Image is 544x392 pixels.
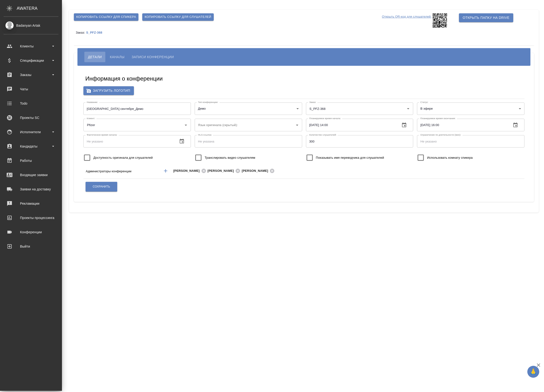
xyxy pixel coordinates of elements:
div: Входящие заявки [4,171,58,178]
label: Загрузить логотип [83,86,134,95]
div: Badanyan Artak [4,23,58,28]
a: S_PFZ-368 [86,31,106,34]
p: S_PFZ-368 [86,31,106,34]
button: Копировать ссылку для слушателей [142,13,214,21]
button: Копировать ссылку для спикера [74,13,138,21]
span: Показывать имя переводчика для слушателей [316,155,384,160]
button: Open [483,170,484,171]
div: В эфире [417,102,524,115]
div: Проекты SC [4,114,58,121]
span: [PERSON_NAME] [208,168,237,173]
span: Транслировать видео слушателям [205,155,255,160]
div: AWATERA [17,4,62,13]
span: Каналы [110,54,124,60]
div: Заказы [4,71,58,78]
div: Проекты процессинга [4,214,58,221]
div: Кандидаты [4,143,58,150]
span: Копировать ссылку для спикера [76,14,136,20]
a: Входящие заявки [1,169,61,181]
div: Спецификации [4,57,58,64]
span: Копировать ссылку для слушателей [145,14,211,20]
span: Загрузить логотип [87,88,130,94]
div: [PERSON_NAME] [242,168,276,174]
div: Демо [195,102,302,115]
input: Не указано [83,135,174,148]
button: Открыть папку на Drive [459,13,513,22]
div: Конференции [4,229,58,236]
input: Не указано [417,135,524,148]
p: Заказ: [76,31,86,34]
button: Добавить менеджера [160,165,171,177]
a: Конференции [1,226,61,238]
span: Доступность оригинала для слушателей [93,155,153,160]
button: 🙏 [527,366,539,378]
span: Использовать комнату спикера [427,155,473,160]
div: Чаты [4,86,58,93]
span: Записи конференции [132,54,174,60]
button: Open [183,122,189,128]
a: Проекты SC [1,112,61,124]
input: Не указано [417,119,508,131]
input: Не указано [306,135,413,148]
button: Open [405,105,412,112]
p: Администраторы конференции [86,169,158,174]
a: Заявки на доставку [1,183,61,195]
input: Не указано [306,119,397,131]
span: Детали [88,54,102,60]
div: Рекламации [4,200,58,207]
span: Сохранить [93,185,110,189]
div: Исполнители [4,128,58,136]
div: [PERSON_NAME] [208,168,242,174]
h5: Информация о конференции [85,75,163,82]
a: Todo [1,97,61,109]
div: Клиенты [4,43,58,50]
a: Чаты [1,83,61,95]
div: Todo [4,100,58,107]
input: Не указан [83,102,191,115]
a: Работы [1,155,61,167]
span: [PERSON_NAME] [173,168,203,173]
a: Проекты процессинга [1,212,61,224]
a: Выйти [1,240,61,252]
span: Открыть папку на Drive [463,15,509,21]
span: [PERSON_NAME] [242,168,271,173]
div: Заявки на доставку [4,186,58,193]
span: 🙏 [529,367,537,377]
div: Работы [4,157,58,164]
div: Выйти [4,243,58,250]
div: [PERSON_NAME] [173,168,208,174]
a: Рекламации [1,198,61,209]
p: Открыть QR-код для слушателей: [382,13,432,28]
input: Не указана [195,135,302,148]
button: Open [294,122,300,128]
button: Сохранить [86,182,117,192]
